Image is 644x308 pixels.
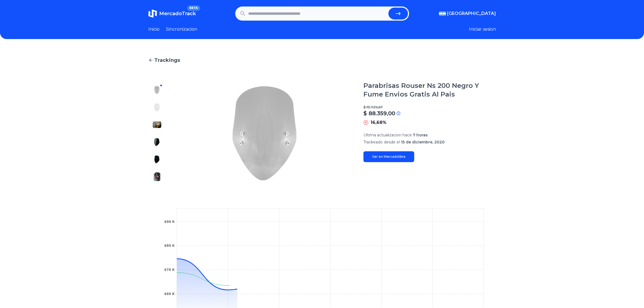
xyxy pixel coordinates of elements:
p: $ 88.359,00 [363,110,395,117]
tspan: $90 K [164,220,175,224]
img: Argentina [439,11,446,16]
h1: Parabrisas Rouser Ns 200 Negro Y Fume Envios Gratis Al Pais [363,81,496,99]
span: Trackeado desde el [363,140,400,145]
a: Trackings [148,56,496,64]
img: Parabrisas Rouser Ns 200 Negro Y Fume Envios Gratis Al Pais [153,138,161,146]
a: MercadoTrackBETA [148,9,196,18]
span: Ultima actualizacion hace [363,133,412,137]
tspan: $60 K [164,292,175,296]
span: BETA [187,5,200,11]
span: 15 de diciembre, 2020 [401,140,445,145]
img: Parabrisas Rouser Ns 200 Negro Y Fume Envios Gratis Al Pais [153,86,161,94]
img: Parabrisas Rouser Ns 200 Negro Y Fume Envios Gratis Al Pais [153,172,161,181]
tspan: $70 K [164,268,175,272]
img: Parabrisas Rouser Ns 200 Negro Y Fume Envios Gratis Al Pais [177,81,353,185]
span: 7 horas [413,133,428,137]
a: Sincronizacion [166,26,197,33]
span: MercadoTrack [159,11,196,17]
img: Parabrisas Rouser Ns 200 Negro Y Fume Envios Gratis Al Pais [153,155,161,164]
a: Ver en Mercadolibre [363,151,414,162]
p: 16,68% [370,119,387,126]
img: Parabrisas Rouser Ns 200 Negro Y Fume Envios Gratis Al Pais [153,120,161,129]
img: MercadoTrack [148,9,157,18]
p: $ 75.729,87 [363,105,496,110]
span: [GEOGRAPHIC_DATA] [447,10,496,17]
tspan: $80 K [164,244,175,248]
button: Iniciar sesion [469,26,496,33]
span: Trackings [154,56,180,64]
img: Parabrisas Rouser Ns 200 Negro Y Fume Envios Gratis Al Pais [153,103,161,112]
a: Inicio [148,26,159,33]
button: [GEOGRAPHIC_DATA] [439,10,496,17]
